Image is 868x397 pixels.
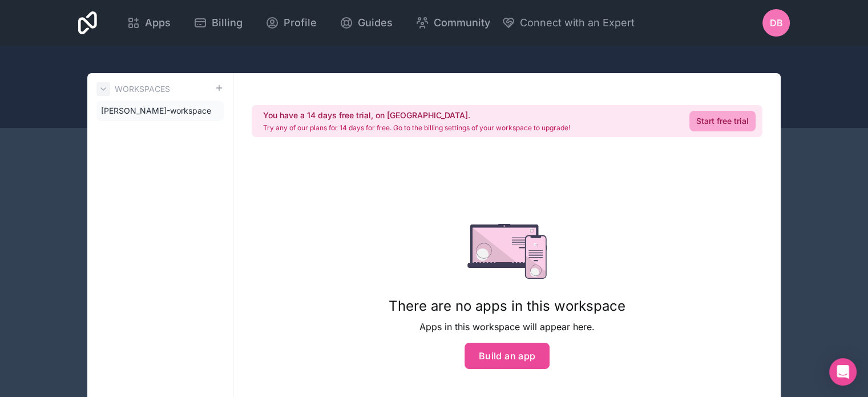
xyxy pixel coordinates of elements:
span: Connect with an Expert [520,15,635,31]
a: Start free trial [689,111,756,131]
span: Apps [145,15,171,31]
a: [PERSON_NAME]-workspace [96,101,224,121]
h2: You have a 14 days free trial, on [GEOGRAPHIC_DATA]. [263,110,570,121]
p: Apps in this workspace will appear here. [389,320,625,334]
span: [PERSON_NAME]-workspace [101,105,211,117]
a: Guides [330,10,402,35]
p: Try any of our plans for 14 days for free. Go to the billing settings of your workspace to upgrade! [263,123,570,133]
span: Guides [358,15,393,31]
span: Community [434,15,490,31]
button: Connect with an Expert [502,15,635,31]
h1: There are no apps in this workspace [389,297,625,315]
span: Billing [212,15,243,31]
a: Apps [118,10,180,35]
a: Profile [256,10,326,35]
h3: Workspaces [115,83,170,95]
button: Build an app [465,343,550,369]
a: Billing [184,10,252,35]
img: empty state [467,224,547,279]
a: Community [406,10,499,35]
a: Workspaces [96,82,170,96]
span: DB [770,16,783,30]
span: Profile [284,15,317,31]
div: Open Intercom Messenger [829,358,857,386]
